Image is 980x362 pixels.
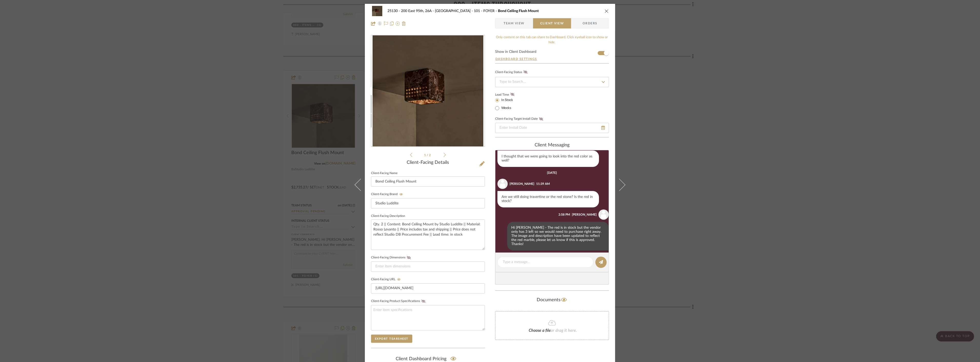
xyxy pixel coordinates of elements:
[495,117,545,121] label: Client-Facing Target Install Date
[495,123,609,133] input: Enter Install Date
[500,106,511,110] label: Weeks
[371,35,485,147] div: 0
[402,22,406,26] img: Remove from project
[498,9,539,13] span: Bond Ceiling Flush Mount
[497,150,599,167] div: I thought that we were going to look into the red color as well?
[500,98,513,103] label: In Stock
[598,209,609,220] img: user_avatar.png
[373,35,483,147] img: 3cf14a31-b47d-4a6a-ba0e-d73137c99097_436x436.jpg
[540,18,564,28] span: Client View
[495,143,609,148] div: client Messaging
[371,278,402,281] label: Client-Facing URL
[495,35,609,45] div: Only content on this tab can share to Dashboard. Click eyeball icon to show or hide.
[536,182,550,186] div: 11:39 AM
[551,328,577,333] span: or drag it here.
[474,9,498,13] span: 101 - FOYER
[371,215,405,217] label: Client-Facing Description
[495,57,537,61] button: Dashboard Settings
[405,256,412,259] button: Client-Facing Dimensions
[371,335,412,343] button: Export Tearsheet
[395,278,402,281] button: Client-Facing URL
[398,193,405,196] button: Client-Facing Brand
[497,191,599,207] div: Are we still doing travertine or the red stone? Is the red in stock?
[420,299,427,303] button: Client-Facing Product Specifications
[509,182,534,186] div: [PERSON_NAME]
[497,179,508,189] img: user_avatar.png
[371,299,427,303] label: Client-Facing Product Specifications
[509,92,516,97] button: Lead Time
[495,92,522,97] label: Lead Time
[577,18,603,28] span: Orders
[424,154,427,157] span: 1
[429,154,432,157] span: 2
[547,171,557,175] div: [DATE]
[371,172,397,175] label: Client-Facing Name
[427,154,429,157] span: /
[371,160,485,166] div: Client-Facing Details
[504,18,525,28] span: Team View
[529,328,551,333] span: Choose a file
[572,212,597,217] div: [PERSON_NAME]
[495,296,609,304] div: Documents
[558,212,570,217] div: 2:58 PM
[495,77,609,87] input: Type to Search…
[371,6,383,16] img: 3cf14a31-b47d-4a6a-ba0e-d73137c99097_48x40.jpg
[387,9,474,13] span: 25130 - 200 East 95th, 26A - [GEOGRAPHIC_DATA]
[371,283,485,294] input: Enter item URL
[507,222,609,250] div: Hi [PERSON_NAME] - The red is in stock but the vendor only has 3 left so we would need to purchas...
[371,198,485,208] input: Enter Client-Facing Brand
[495,70,529,75] div: Client-Facing Status
[371,176,485,187] input: Enter Client-Facing Item Name
[371,193,405,196] label: Client-Facing Brand
[495,97,522,111] mat-radio-group: Select item type
[371,256,412,259] label: Client-Facing Dimensions
[371,262,485,272] input: Enter item dimensions
[604,9,609,13] button: close
[538,117,545,121] button: Client-Facing Target Install Date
